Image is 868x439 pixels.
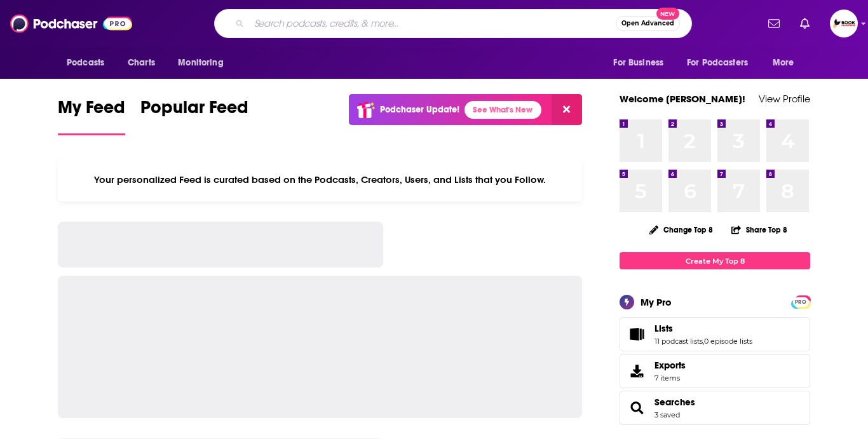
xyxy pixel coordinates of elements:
span: , [703,337,704,346]
a: Lists [654,323,752,334]
span: Logged in as BookLaunchers [830,10,858,37]
span: Exports [624,362,649,380]
div: My Pro [641,296,672,308]
span: Lists [654,323,673,334]
a: My Feed [58,97,125,135]
a: Welcome [PERSON_NAME]! [620,93,745,105]
button: Change Top 8 [642,222,721,238]
p: Podchaser Update! [380,104,459,115]
span: For Podcasters [687,54,748,72]
img: User Profile [830,10,858,37]
a: PRO [793,297,808,306]
input: Search podcasts, credits, & more... [249,13,616,34]
span: PRO [793,297,808,307]
span: Podcasts [67,54,104,72]
a: Show notifications dropdown [763,13,785,34]
a: Create My Top 8 [620,252,810,269]
span: Charts [128,54,155,72]
a: Charts [119,51,163,75]
span: Exports [654,360,686,371]
a: Searches [624,399,649,417]
a: Exports [620,354,810,388]
button: open menu [169,51,240,75]
span: Open Advanced [621,20,674,27]
a: Popular Feed [140,97,248,135]
a: View Profile [759,93,810,105]
span: Lists [620,317,810,351]
a: Show notifications dropdown [795,13,815,34]
button: Show profile menu [830,10,858,37]
div: Your personalized Feed is curated based on the Podcasts, Creators, Users, and Lists that you Follow. [58,158,582,201]
button: open menu [679,51,766,75]
span: 7 items [654,374,686,382]
button: open menu [58,51,121,75]
span: Popular Feed [140,97,248,126]
div: Search podcasts, credits, & more... [214,9,692,38]
span: For Business [613,54,663,72]
a: 0 episode lists [704,337,752,346]
span: New [656,8,679,20]
button: open menu [764,51,810,75]
span: More [773,54,794,72]
button: open menu [604,51,679,75]
img: Podchaser - Follow, Share and Rate Podcasts [10,11,132,36]
button: Open AdvancedNew [616,16,680,31]
a: 3 saved [654,410,680,419]
a: 11 podcast lists [654,337,703,346]
span: My Feed [58,97,125,126]
button: Share Top 8 [731,217,788,242]
a: Searches [654,396,695,408]
a: See What's New [465,101,541,119]
a: Lists [624,325,649,343]
span: Monitoring [178,54,223,72]
span: Searches [620,391,810,425]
